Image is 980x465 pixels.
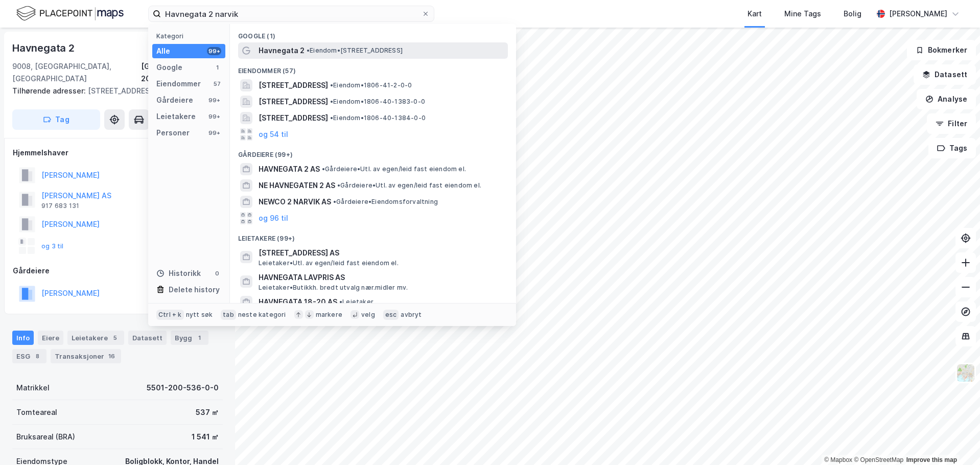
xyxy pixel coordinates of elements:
[907,40,976,60] button: Bokmerker
[16,406,57,418] div: Tomteareal
[221,310,236,320] div: tab
[330,81,412,89] span: Eiendom • 1806-41-2-0-0
[844,8,861,20] div: Bolig
[906,456,957,463] a: Improve this map
[213,63,221,72] div: 1
[917,89,976,109] button: Analyse
[16,5,124,22] img: logo.f888ab2527a4732fd821a326f86c7f29.svg
[12,85,215,97] div: [STREET_ADDRESS]
[13,265,222,277] div: Gårdeiere
[196,406,219,418] div: 537 ㎡
[401,311,422,319] div: avbryt
[156,78,201,90] div: Eiendommer
[259,163,320,175] span: HAVNEGATA 2 AS
[12,331,34,345] div: Info
[156,267,201,280] div: Historikk
[156,110,196,123] div: Leietakere
[156,32,225,40] div: Kategori
[956,363,975,383] img: Z
[12,60,141,85] div: 9008, [GEOGRAPHIC_DATA], [GEOGRAPHIC_DATA]
[207,96,221,104] div: 99+
[192,431,219,443] div: 1 541 ㎡
[169,284,220,296] div: Delete history
[927,113,976,134] button: Filter
[156,61,182,74] div: Google
[259,212,288,224] button: og 96 til
[330,114,333,122] span: •
[171,331,208,345] div: Bygg
[16,382,50,394] div: Matrikkel
[106,351,117,361] div: 16
[230,143,516,161] div: Gårdeiere (99+)
[322,165,325,173] span: •
[12,40,77,56] div: Havnegata 2
[156,94,193,106] div: Gårdeiere
[307,46,310,54] span: •
[259,247,504,259] span: [STREET_ADDRESS] AS
[259,96,328,108] span: [STREET_ADDRESS]
[784,8,821,20] div: Mine Tags
[928,138,976,158] button: Tags
[824,456,852,463] a: Mapbox
[238,311,286,319] div: neste kategori
[259,196,331,208] span: NEWCO 2 NARVIK AS
[748,8,762,20] div: Kart
[12,349,46,363] div: ESG
[333,198,438,206] span: Gårdeiere • Eiendomsforvaltning
[889,8,947,20] div: [PERSON_NAME]
[12,109,100,130] button: Tag
[330,114,426,122] span: Eiendom • 1806-40-1384-0-0
[259,128,288,141] button: og 54 til
[929,416,980,465] div: Kontrollprogram for chat
[259,259,399,267] span: Leietaker • Utl. av egen/leid fast eiendom el.
[259,284,408,292] span: Leietaker • Butikkh. bredt utvalg nær.midler mv.
[330,98,425,106] span: Eiendom • 1806-40-1383-0-0
[16,431,75,443] div: Bruksareal (BRA)
[322,165,466,173] span: Gårdeiere • Utl. av egen/leid fast eiendom el.
[194,333,204,343] div: 1
[38,331,63,345] div: Eiere
[13,147,222,159] div: Hjemmelshaver
[330,98,333,105] span: •
[259,44,305,57] span: Havnegata 2
[156,127,190,139] div: Personer
[32,351,42,361] div: 8
[230,226,516,245] div: Leietakere (99+)
[914,64,976,85] button: Datasett
[213,269,221,277] div: 0
[337,181,340,189] span: •
[361,311,375,319] div: velg
[110,333,120,343] div: 5
[333,198,336,205] span: •
[128,331,167,345] div: Datasett
[141,60,223,85] div: [GEOGRAPHIC_DATA], 200/536
[339,298,342,306] span: •
[230,59,516,77] div: Eiendommer (57)
[230,24,516,42] div: Google (1)
[330,81,333,89] span: •
[12,86,88,95] span: Tilhørende adresser:
[259,112,328,124] span: [STREET_ADDRESS]
[259,179,335,192] span: NE HAVNEGATEN 2 AS
[207,129,221,137] div: 99+
[259,271,504,284] span: HAVNEGATA LAVPRIS AS
[67,331,124,345] div: Leietakere
[156,45,170,57] div: Alle
[51,349,121,363] div: Transaksjoner
[259,79,328,91] span: [STREET_ADDRESS]
[337,181,481,190] span: Gårdeiere • Utl. av egen/leid fast eiendom el.
[307,46,403,55] span: Eiendom • [STREET_ADDRESS]
[207,112,221,121] div: 99+
[156,310,184,320] div: Ctrl + k
[207,47,221,55] div: 99+
[316,311,342,319] div: markere
[383,310,399,320] div: esc
[186,311,213,319] div: nytt søk
[41,202,79,210] div: 917 683 131
[929,416,980,465] iframe: Chat Widget
[213,80,221,88] div: 57
[147,382,219,394] div: 5501-200-536-0-0
[854,456,903,463] a: OpenStreetMap
[339,298,374,306] span: Leietaker
[259,296,337,308] span: HAVNEGATA 18-20 AS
